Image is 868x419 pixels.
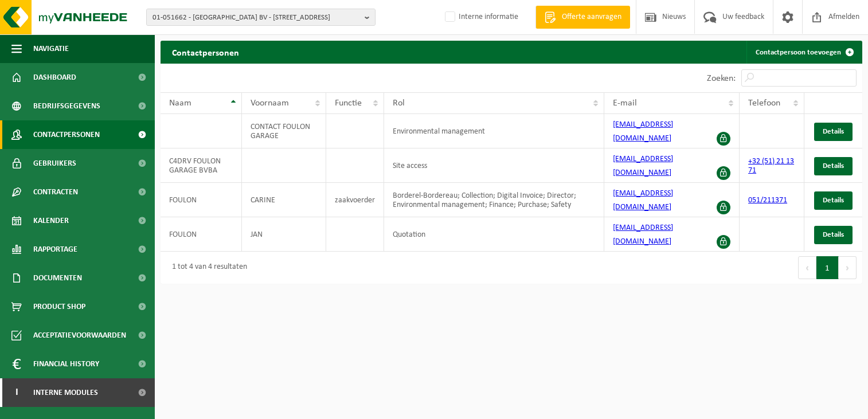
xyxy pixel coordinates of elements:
a: 051/211371 [748,196,787,205]
span: Telefoon [748,99,780,108]
span: Functie [335,99,362,108]
span: Details [823,128,844,135]
a: Details [814,226,853,244]
h2: Contactpersonen [161,41,251,63]
button: 01-051662 - [GEOGRAPHIC_DATA] BV - [STREET_ADDRESS] [146,9,376,26]
span: Kalender [33,206,69,235]
a: +32 (51) 21 13 71 [748,157,794,175]
span: Contracten [33,178,78,206]
td: CONTACT FOULON GARAGE [242,114,326,148]
span: Financial History [33,350,99,378]
a: Offerte aanvragen [535,6,630,29]
a: Contactpersoon toevoegen [746,41,861,64]
td: FOULON [161,183,242,217]
span: Voornaam [251,99,289,108]
span: Dashboard [33,63,76,92]
a: [EMAIL_ADDRESS][DOMAIN_NAME] [613,224,673,246]
a: Details [814,157,853,175]
button: Previous [798,256,816,279]
td: zaakvoerder [326,183,384,217]
span: Contactpersonen [33,120,100,149]
span: Naam [169,99,191,108]
a: Details [814,123,853,141]
span: Gebruikers [33,149,76,178]
a: Details [814,191,853,210]
td: Environmental management [384,114,605,148]
label: Zoeken: [707,74,736,83]
span: Navigatie [33,34,69,63]
button: Next [839,256,857,279]
span: Details [823,197,844,204]
td: Site access [384,148,605,183]
span: I [11,378,22,407]
span: Interne modules [33,378,98,407]
span: Details [823,231,844,238]
span: Documenten [33,264,82,292]
span: 01-051662 - [GEOGRAPHIC_DATA] BV - [STREET_ADDRESS] [153,9,360,26]
span: Rapportage [33,235,77,264]
a: [EMAIL_ADDRESS][DOMAIN_NAME] [613,189,673,212]
span: Bedrijfsgegevens [33,92,100,120]
td: Quotation [384,217,605,252]
td: Borderel-Bordereau; Collection; Digital Invoice; Director; Environmental management; Finance; Pur... [384,183,605,217]
span: E-mail [613,99,637,108]
td: JAN [242,217,326,252]
span: Details [823,162,844,170]
td: CARINE [242,183,326,217]
div: 1 tot 4 van 4 resultaten [166,257,247,278]
td: FOULON [161,217,242,252]
span: Acceptatievoorwaarden [33,321,126,350]
span: Offerte aanvragen [559,11,624,23]
label: Interne informatie [443,9,518,26]
button: 1 [816,256,839,279]
a: [EMAIL_ADDRESS][DOMAIN_NAME] [613,155,673,177]
span: Product Shop [33,292,85,321]
a: [EMAIL_ADDRESS][DOMAIN_NAME] [613,120,673,143]
td: C4DRV FOULON GARAGE BVBA [161,148,242,183]
span: Rol [393,99,405,108]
